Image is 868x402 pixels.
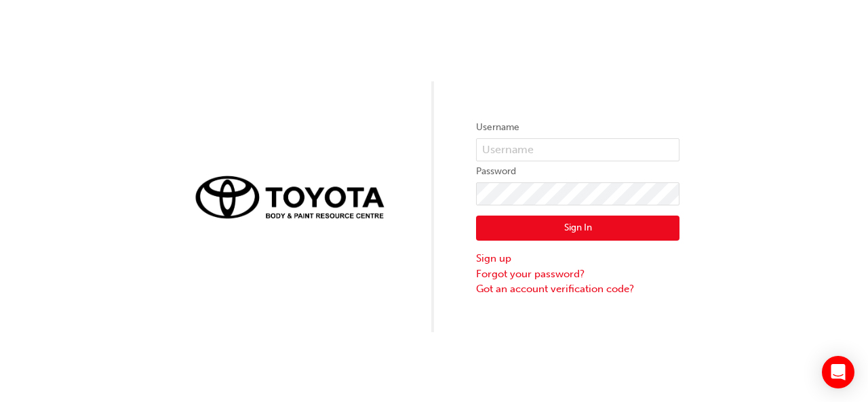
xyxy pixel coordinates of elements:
[822,356,854,388] div: Open Intercom Messenger
[476,138,679,161] input: Username
[476,119,679,136] label: Username
[476,281,679,297] a: Got an account verification code?
[189,168,392,225] img: Trak
[476,266,679,282] a: Forgot your password?
[476,251,679,266] a: Sign up
[476,163,679,180] label: Password
[476,216,679,241] button: Sign In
